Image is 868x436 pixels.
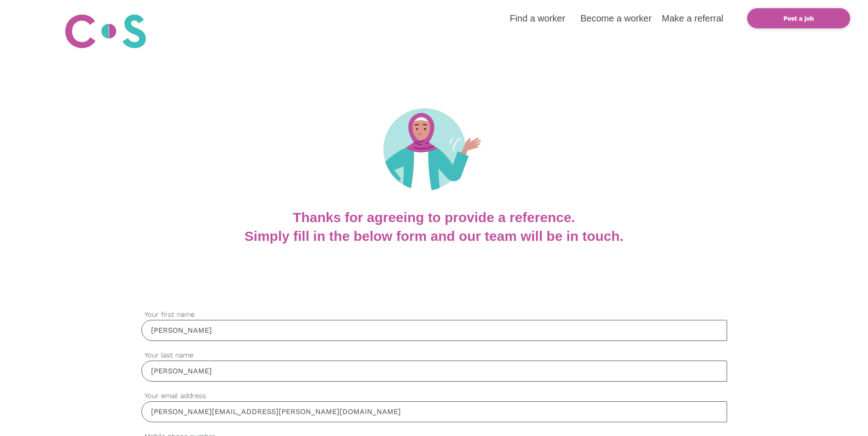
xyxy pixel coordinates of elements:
a: Find a worker [510,13,565,23]
b: Thanks for agreeing to provide a reference. [293,210,575,225]
b: Simply fill in the below form and our team will be in touch. [244,229,623,244]
label: Your email address [141,391,727,401]
a: Post a job [747,8,850,28]
a: Become a worker [580,13,652,23]
b: Post a job [783,15,814,22]
label: Your first name [141,309,727,320]
a: Make a referral [662,13,723,23]
label: Your last name [141,350,727,361]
